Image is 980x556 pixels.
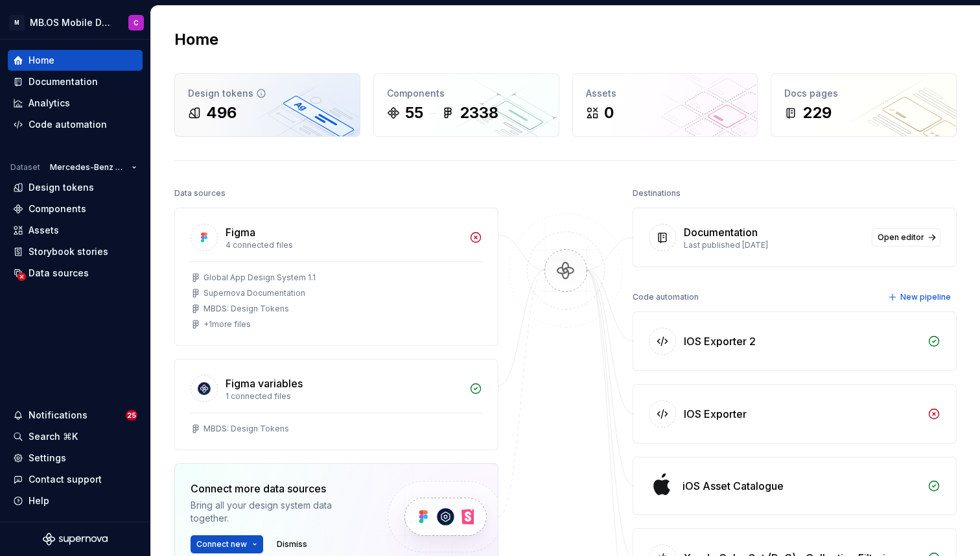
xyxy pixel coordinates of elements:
button: Search ⌘K [8,426,143,447]
a: Data sources [8,263,143,284]
div: MBDS: Design Tokens [204,304,289,314]
div: 1 connected files [226,391,461,402]
div: + 1 more files [204,319,251,330]
button: Help [8,490,143,511]
div: 4 connected files [226,240,461,250]
div: 229 [802,103,832,123]
a: Design tokens [8,177,143,198]
div: IOS Exporter 2 [684,333,756,349]
div: Data sources [29,267,89,280]
button: Dismiss [271,535,313,553]
a: Open editor [872,228,940,247]
div: C [134,18,139,28]
div: MBDS: Design Tokens [204,424,289,434]
a: Analytics [8,93,143,114]
div: Assets [586,87,745,100]
div: Documentation [29,75,98,88]
a: Assets [8,220,143,241]
div: Dataset [10,162,40,173]
div: Bring all your design system data together. [191,499,366,525]
div: iOS Asset Catalogue [682,478,784,494]
div: Code automation [633,288,699,306]
span: Mercedes-Benz 2.0 [50,162,126,173]
a: Components552338 [373,73,559,137]
div: M [9,15,25,30]
button: Connect new [191,535,263,553]
div: MB.OS Mobile Design System [30,16,113,29]
button: Contact support [8,469,143,490]
a: Figma4 connected filesGlobal App Design System 1.1Supernova DocumentationMBDS: Design Tokens+1mor... [174,208,498,346]
a: Documentation [8,71,143,92]
h2: Home [174,29,218,50]
div: Contact support [29,473,102,486]
div: Connect more data sources [191,481,366,496]
div: 55 [405,103,423,123]
button: New pipeline [884,288,957,306]
div: Docs pages [784,87,943,100]
button: MMB.OS Mobile Design SystemC [3,8,148,36]
div: Code automation [29,118,107,131]
span: Dismiss [277,539,307,550]
svg: Supernova Logo [43,533,108,546]
a: Home [8,50,143,71]
div: Design tokens [188,87,347,100]
a: Docs pages229 [771,73,957,137]
div: Components [387,87,546,100]
span: New pipeline [900,292,951,302]
span: 25 [126,410,137,420]
a: Assets0 [572,73,758,137]
div: Notifications [29,409,87,422]
div: Components [29,202,86,215]
div: Settings [29,452,66,465]
div: Global App Design System 1.1 [204,272,316,283]
div: Last published [DATE] [684,240,864,250]
div: Figma [226,224,255,240]
a: Figma variables1 connected filesMBDS: Design Tokens [174,359,498,450]
div: Figma variables [226,376,303,391]
div: Help [29,494,49,507]
div: 496 [206,103,237,123]
button: Notifications25 [8,405,143,426]
div: Destinations [633,184,681,202]
div: Supernova Documentation [204,288,305,298]
div: Data sources [174,184,226,202]
a: Code automation [8,114,143,135]
span: Connect new [196,539,247,550]
div: IOS Exporter [684,406,747,422]
div: Documentation [684,224,758,240]
div: Search ⌘K [29,430,78,443]
button: Mercedes-Benz 2.0 [44,158,143,176]
div: Storybook stories [29,245,108,258]
div: 0 [604,103,614,123]
div: Analytics [29,97,70,110]
span: Open editor [878,232,924,243]
div: Assets [29,224,59,237]
a: Components [8,199,143,219]
a: Design tokens496 [174,73,360,137]
div: Home [29,54,54,67]
div: 2338 [460,103,498,123]
div: Design tokens [29,181,94,194]
a: Storybook stories [8,241,143,262]
a: Settings [8,448,143,468]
